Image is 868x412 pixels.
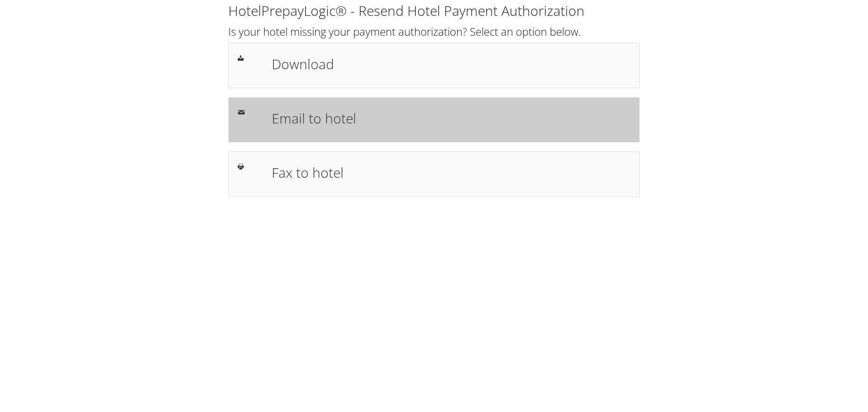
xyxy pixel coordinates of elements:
a: Fax to hotel [228,152,640,197]
h2: Is your hotel missing your payment authorization? Select an option below. [228,24,640,39]
h1: Fax to hotel [272,162,630,183]
h1: Email to hotel [272,108,630,128]
a: Email to hotel [228,97,640,142]
h1: Download [272,54,630,74]
a: Download [228,43,640,88]
h1: HotelPrepayLogic® - Resend Hotel Payment Authorization [228,1,640,20]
